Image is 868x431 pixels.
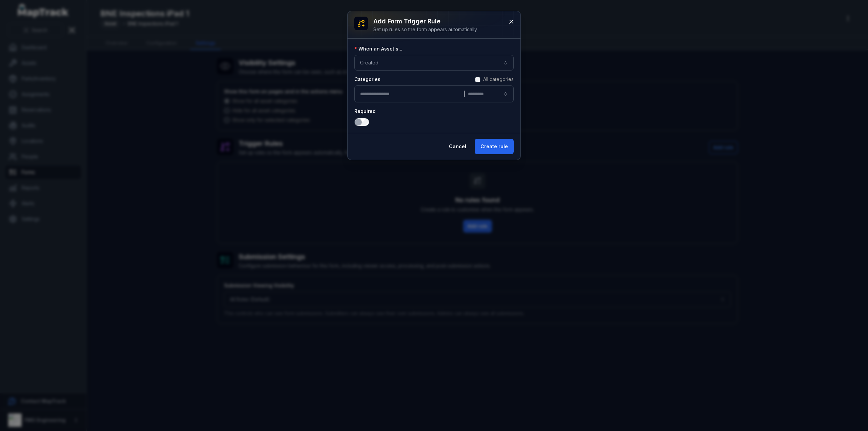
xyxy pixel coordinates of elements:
[354,45,402,52] label: When an Asset is...
[475,139,514,154] button: Create rule
[483,76,514,83] label: All categories
[354,55,514,71] button: Created
[354,108,376,115] label: Required
[354,76,380,83] label: Categories
[373,17,477,26] h3: Add form trigger rule
[373,26,477,33] div: Set up rules so the form appears automatically
[354,118,369,126] input: :rol:-form-item-label
[354,85,514,102] button: |
[443,139,472,154] button: Cancel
